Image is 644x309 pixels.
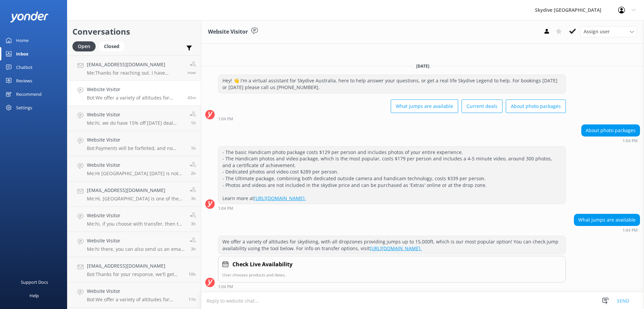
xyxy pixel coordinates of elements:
[67,81,201,106] a: Website VisitorBot:We offer a variety of altitudes for skydiving, with all dropzones providing ju...
[87,136,186,144] h4: Website Visitor
[10,11,49,23] img: yonder-white-logo.png
[191,246,196,252] span: Aug 28 2025 10:43am (UTC +10:00) Australia/Brisbane
[254,195,306,201] a: [URL][DOMAIN_NAME].
[67,232,201,257] a: Website VisitorMe:hi there, you can also send us an email to redeem your gift voucher into a tick...
[87,262,183,270] h4: [EMAIL_ADDRESS][DOMAIN_NAME]
[87,212,185,219] h4: Website Visitor
[370,245,422,252] a: [URL][DOMAIN_NAME].
[67,156,201,182] a: Website VisitorMe:Hi [GEOGRAPHIC_DATA] [DATE] is not doing Skydive [DATE] due to bad weather.2h
[16,34,29,47] div: Home
[87,187,185,194] h4: [EMAIL_ADDRESS][DOMAIN_NAME]
[72,42,99,50] a: Open
[67,182,201,207] a: [EMAIL_ADDRESS][DOMAIN_NAME]Me:Hi, [GEOGRAPHIC_DATA] is one of the pick up location in [GEOGRAPHI...
[87,287,183,295] h4: Website Visitor
[218,206,566,210] div: Aug 28 2025 01:04pm (UTC +10:00) Australia/Brisbane
[462,100,502,113] button: Current deals
[218,206,233,210] strong: 1:04 PM
[87,221,185,227] p: Me: hi, if you choose with transfer, then the time you choose will be a pick up time. So just be ...
[187,70,196,75] span: Aug 28 2025 01:48pm (UTC +10:00) Australia/Brisbane
[87,170,185,177] p: Me: Hi [GEOGRAPHIC_DATA] [DATE] is not doing Skydive [DATE] due to bad weather.
[187,95,196,101] span: Aug 28 2025 01:04pm (UTC +10:00) Australia/Brisbane
[67,207,201,232] a: Website VisitorMe:hi, if you choose with transfer, then the time you choose will be a pick up tim...
[208,28,248,36] h3: Website Visitor
[87,271,183,277] p: Bot: Thanks for your response, we'll get back to you as soon as we can during opening hours.
[87,111,185,118] h4: Website Visitor
[232,260,292,269] h4: Check Live Availability
[99,42,128,50] a: Closed
[87,246,185,252] p: Me: hi there, you can also send us an email to redeem your gift voucher into a ticket, let us kno...
[218,236,566,254] div: We offer a variety of altitudes for skydiving, with all dropzones providing jumps up to 15,000ft,...
[189,297,196,302] span: Aug 28 2025 02:39am (UTC +10:00) Australia/Brisbane
[218,117,233,121] strong: 1:04 PM
[16,74,32,87] div: Reviews
[218,147,566,204] div: - The basic Handicam photo package costs $129 per person and includes photos of your entire exper...
[87,95,182,101] p: Bot: We offer a variety of altitudes for skydiving, with all dropzones providing jumps up to 15,0...
[506,100,566,113] button: About photo packages
[67,282,201,308] a: Website VisitorBot:We offer a variety of altitudes for skydiving, with all dropzones providing ju...
[191,170,196,176] span: Aug 28 2025 10:56am (UTC +10:00) Australia/Brisbane
[391,100,458,113] button: What jumps are available
[218,284,566,289] div: Aug 28 2025 01:04pm (UTC +10:00) Australia/Brisbane
[67,106,201,131] a: Website VisitorMe:hi, we do have 15% off [DATE] deal currently for gift [PERSON_NAME] purchased b...
[67,131,201,156] a: Website VisitorBot:Payments will be forfeited, and no refunds will be given to a customer who fai...
[584,28,610,35] span: Assign user
[87,70,182,76] p: Me: Thanks for reaching out. I have received your email and replied. Please check!
[16,61,33,74] div: Chatbot
[87,161,185,169] h4: Website Visitor
[582,125,640,136] div: About photo packages
[87,237,185,244] h4: Website Visitor
[191,221,196,227] span: Aug 28 2025 10:44am (UTC +10:00) Australia/Brisbane
[623,228,638,232] strong: 1:04 PM
[218,285,233,289] strong: 1:04 PM
[218,116,566,121] div: Aug 28 2025 01:04pm (UTC +10:00) Australia/Brisbane
[67,257,201,282] a: [EMAIL_ADDRESS][DOMAIN_NAME]Bot:Thanks for your response, we'll get back to you as soon as we can...
[574,214,640,226] div: What jumps are available
[623,139,638,143] strong: 1:04 PM
[87,120,185,126] p: Me: hi, we do have 15% off [DATE] deal currently for gift [PERSON_NAME] purchased before [DATE] T...
[72,41,96,51] div: Open
[87,86,182,93] h4: Website Visitor
[87,297,183,303] p: Bot: We offer a variety of altitudes for skydiving, with all dropzones providing jumps up to 15,0...
[191,120,196,126] span: Aug 28 2025 11:59am (UTC +10:00) Australia/Brisbane
[16,47,29,61] div: Inbox
[191,196,196,201] span: Aug 28 2025 10:45am (UTC +10:00) Australia/Brisbane
[67,55,201,81] a: [EMAIL_ADDRESS][DOMAIN_NAME]Me:Thanks for reaching out. I have received your email and replied. P...
[191,145,196,151] span: Aug 28 2025 11:49am (UTC +10:00) Australia/Brisbane
[30,289,39,302] div: Help
[99,41,124,51] div: Closed
[16,87,42,101] div: Recommend
[87,61,182,68] h4: [EMAIL_ADDRESS][DOMAIN_NAME]
[189,271,196,277] span: Aug 28 2025 03:32am (UTC +10:00) Australia/Brisbane
[87,196,185,202] p: Me: Hi, [GEOGRAPHIC_DATA] is one of the pick up location in [GEOGRAPHIC_DATA] area, we do offer f...
[72,25,196,38] h2: Conversations
[580,26,637,37] div: Assign User
[16,101,32,114] div: Settings
[412,63,433,69] span: [DATE]
[218,75,566,93] div: Hey! 👋 I'm a virtual assistant for Skydive Australia, here to help answer your questions, or get ...
[222,272,561,278] p: User chooses products and dates.
[87,145,186,151] p: Bot: Payments will be forfeited, and no refunds will be given to a customer who fails to go throu...
[574,228,640,232] div: Aug 28 2025 01:04pm (UTC +10:00) Australia/Brisbane
[581,138,640,143] div: Aug 28 2025 01:04pm (UTC +10:00) Australia/Brisbane
[21,275,48,289] div: Support Docs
